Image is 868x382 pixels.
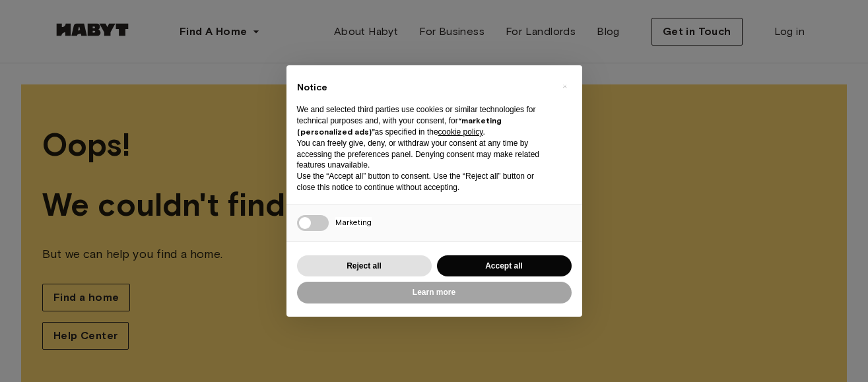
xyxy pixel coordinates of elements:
[335,217,372,227] span: Marketing
[297,104,551,137] p: We and selected third parties use cookies or similar technologies for technical purposes and, wit...
[297,81,551,94] h2: Notice
[297,255,432,277] button: Reject all
[437,255,572,277] button: Accept all
[554,76,576,97] button: Close this notice
[297,171,551,193] p: Use the “Accept all” button to consent. Use the “Reject all” button or close this notice to conti...
[297,115,502,137] strong: “marketing (personalized ads)”
[438,127,483,137] a: cookie policy
[297,138,551,171] p: You can freely give, deny, or withdraw your consent at any time by accessing the preferences pane...
[297,282,572,303] button: Learn more
[562,79,567,94] span: ×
